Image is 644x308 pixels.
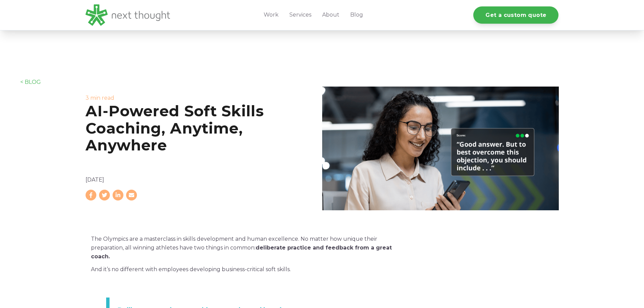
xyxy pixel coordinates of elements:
label: 3 min read [86,95,114,101]
a: < BLOG [20,79,41,85]
h1: AI-Powered Soft Skills Coaching, Anytime, Anywhere [86,102,322,154]
span: deliberate practice and feedback from a great coach. [91,244,392,260]
p: [DATE] [86,175,322,184]
p: And it’s no different with employees developing business-critical soft skills. [91,265,396,274]
a: Get a custom quote [473,6,558,24]
p: The Olympics are a masterclass in skills development and human excellence. No matter how unique t... [91,235,396,261]
img: LG - NextThought Logo [86,4,170,26]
